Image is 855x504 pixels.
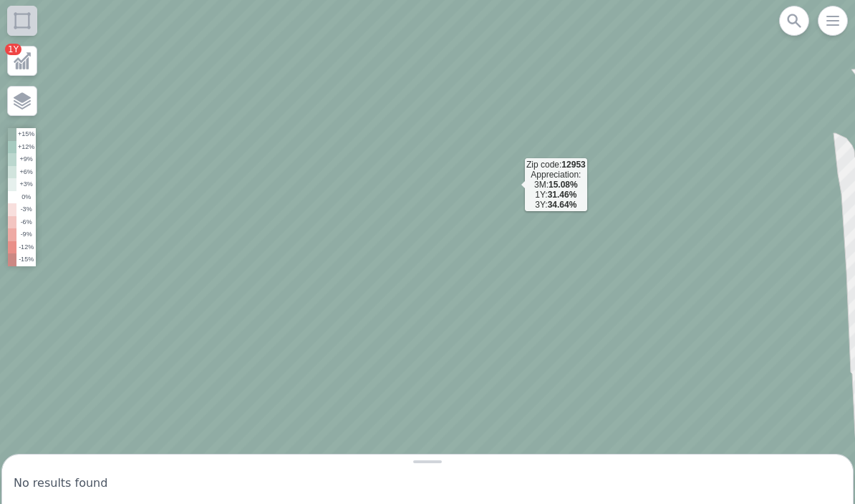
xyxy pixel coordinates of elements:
td: -6% [16,216,36,229]
td: +9% [16,153,36,166]
td: -15% [16,253,36,266]
div: 1Y [5,44,21,55]
td: -12% [16,241,36,254]
td: -9% [16,228,36,241]
div: No results found [14,475,841,492]
td: +3% [16,178,36,191]
td: -3% [16,203,36,216]
td: +12% [16,141,36,154]
td: +15% [16,128,36,141]
td: 0% [16,191,36,204]
td: +6% [16,166,36,179]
